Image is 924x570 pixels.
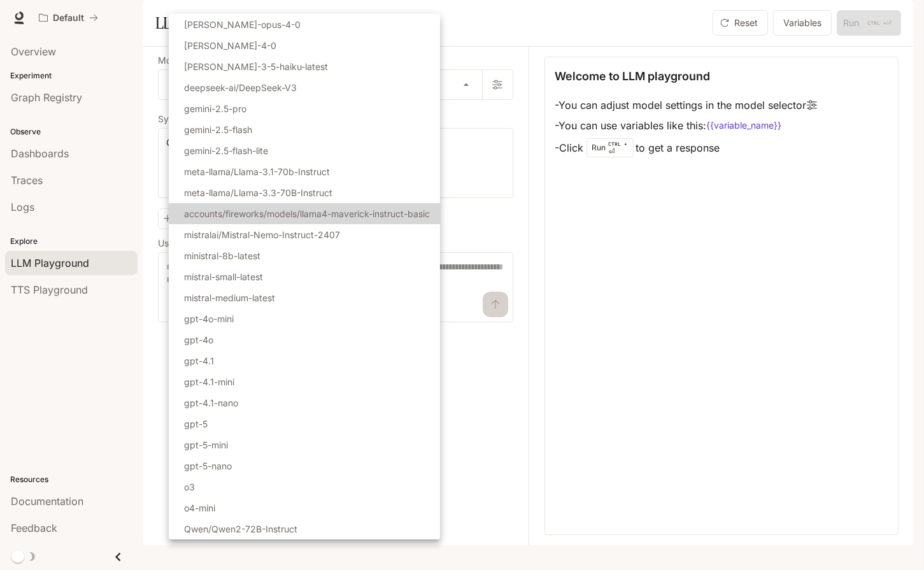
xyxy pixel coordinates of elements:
[184,249,260,262] p: ministral-8b-latest
[184,144,268,157] p: gemini-2.5-flash-lite
[184,186,332,199] p: meta-llama/Llama-3.3-70B-Instruct
[184,60,328,73] p: [PERSON_NAME]-3-5-haiku-latest
[184,291,275,304] p: mistral-medium-latest
[184,417,208,431] p: gpt-5
[184,165,330,178] p: meta-llama/Llama-3.1-70b-Instruct
[184,312,234,325] p: gpt-4o-mini
[184,102,246,115] p: gemini-2.5-pro
[184,501,215,515] p: o4-mini
[184,270,263,283] p: mistral-small-latest
[184,39,276,52] p: [PERSON_NAME]-4-0
[184,480,195,494] p: o3
[184,207,430,220] p: accounts/fireworks/models/llama4-maverick-instruct-basic
[184,228,340,241] p: mistralai/Mistral-Nemo-Instruct-2407
[184,123,252,136] p: gemini-2.5-flash
[184,375,234,388] p: gpt-4.1-mini
[184,459,232,473] p: gpt-5-nano
[184,81,297,94] p: deepseek-ai/DeepSeek-V3
[184,438,228,452] p: gpt-5-mini
[184,354,214,367] p: gpt-4.1
[184,18,301,31] p: [PERSON_NAME]-opus-4-0
[184,396,238,410] p: gpt-4.1-nano
[184,522,297,536] p: Qwen/Qwen2-72B-Instruct
[184,333,213,346] p: gpt-4o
